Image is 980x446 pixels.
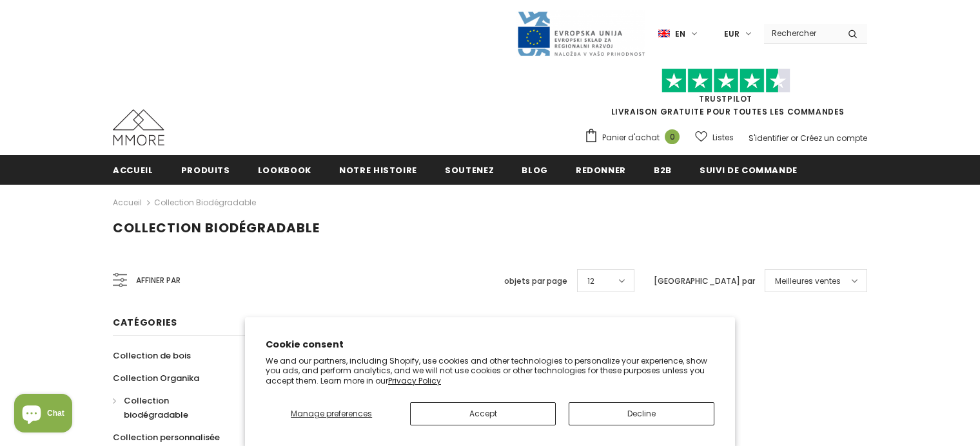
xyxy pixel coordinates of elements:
[266,356,714,386] p: We and our partners, including Shopify, use cookies and other technologies to personalize your ex...
[388,375,441,386] a: Privacy Policy
[113,109,164,145] img: Cas MMORE
[695,126,734,149] a: Listes
[658,28,670,39] img: i-lang-1.png
[699,93,752,104] a: TrustPilot
[654,164,672,176] span: B2B
[154,197,256,208] a: Collection biodégradable
[576,155,626,184] a: Redonner
[113,372,199,384] span: Collection Organika
[712,131,734,144] span: Listes
[181,164,230,176] span: Produits
[764,24,838,42] input: Search Site
[10,394,76,436] inbox-online-store-chat: Shopify online store chat
[584,128,686,147] a: Panier d'achat 0
[775,275,841,288] span: Meilleures ventes
[339,164,417,176] span: Notre histoire
[522,155,548,184] a: Blog
[113,431,220,443] span: Collection personnalisée
[516,28,645,39] a: Javni Razpis
[587,275,594,288] span: 12
[445,155,494,184] a: soutenez
[700,155,798,184] a: Suivi de commande
[576,164,626,176] span: Redonner
[113,367,199,389] a: Collection Organika
[800,133,867,144] a: Créez un compte
[113,344,191,367] a: Collection de bois
[266,402,397,425] button: Manage preferences
[124,395,188,421] span: Collection biodégradable
[790,133,798,144] span: or
[113,389,234,426] a: Collection biodégradable
[136,274,181,288] span: Affiner par
[266,338,714,351] h2: Cookie consent
[291,408,372,419] span: Manage preferences
[584,74,867,117] span: LIVRAISON GRATUITE POUR TOUTES LES COMMANDES
[522,164,548,176] span: Blog
[504,275,567,288] label: objets par page
[569,402,714,425] button: Decline
[665,129,680,144] span: 0
[661,68,790,93] img: Faites confiance aux étoiles pilotes
[749,133,789,144] a: S'identifier
[113,195,142,210] a: Accueil
[675,28,685,41] span: en
[113,219,320,237] span: Collection biodégradable
[445,164,494,176] span: soutenez
[113,316,177,329] span: Catégories
[654,275,755,288] label: [GEOGRAPHIC_DATA] par
[410,402,556,425] button: Accept
[113,164,153,176] span: Accueil
[516,10,645,57] img: Javni Razpis
[113,155,153,184] a: Accueil
[724,28,740,41] span: EUR
[181,155,230,184] a: Produits
[700,164,798,176] span: Suivi de commande
[113,349,191,362] span: Collection de bois
[258,155,311,184] a: Lookbook
[339,155,417,184] a: Notre histoire
[602,131,660,144] span: Panier d'achat
[258,164,311,176] span: Lookbook
[654,155,672,184] a: B2B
